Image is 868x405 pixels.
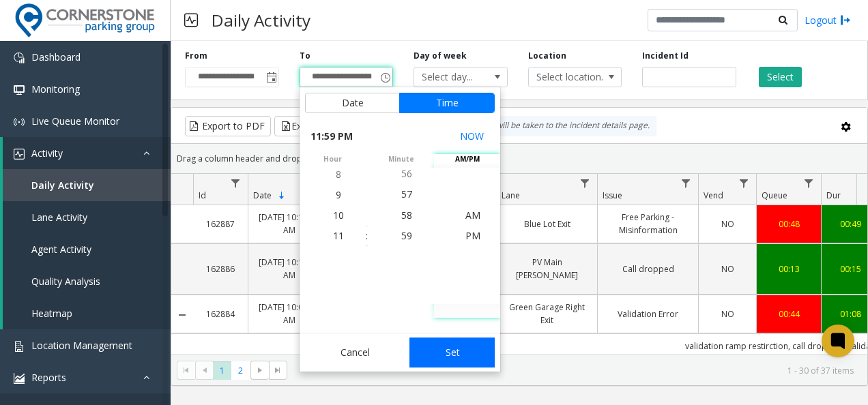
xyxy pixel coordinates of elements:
[31,339,132,352] span: Location Management
[765,217,813,230] a: 00:48
[201,217,240,230] a: 162887
[276,190,287,201] span: Sortable
[840,13,851,27] img: logout
[263,67,278,87] span: Toggle popup
[171,310,193,320] a: Collapse Details
[721,308,734,320] span: NO
[704,190,723,201] span: Vend
[31,50,81,63] span: Dashboard
[3,233,171,265] a: Agent Activity
[505,217,589,230] a: Blue Lot Exit
[765,262,813,275] a: 00:13
[336,168,341,181] span: 8
[800,174,818,192] a: Queue Filter Menu
[414,67,488,87] span: Select day...
[502,190,520,201] span: Lane
[31,307,72,320] span: Heatmap
[14,341,25,352] img: 'icon'
[14,373,25,384] img: 'icon'
[205,3,317,37] h3: Daily Activity
[14,52,25,63] img: 'icon'
[529,67,603,87] span: Select location...
[826,190,841,201] span: Dur
[255,365,265,376] span: Go to the next page
[14,85,25,95] img: 'icon'
[31,147,63,160] span: Activity
[227,174,245,192] a: Id Filter Menu
[295,365,854,376] kendo-pager-info: 1 - 30 of 37 items
[14,149,25,160] img: 'icon'
[274,116,364,136] button: Export to Excel
[721,263,734,275] span: NO
[250,361,269,380] span: Go to the next page
[201,262,240,275] a: 162886
[805,13,851,27] a: Logout
[373,116,656,136] div: By clicking Incident row you will be taken to the incident details page.
[528,50,566,62] label: Location
[606,307,690,320] a: Validation Error
[333,229,344,242] span: 11
[31,211,87,224] span: Lane Activity
[269,361,287,380] span: Go to the last page
[305,337,405,367] button: Cancel
[310,127,353,146] span: 11:59 PM
[707,217,748,230] a: NO
[300,154,366,164] span: hour
[505,301,589,327] a: Green Garage Right Exit
[199,190,206,201] span: Id
[505,256,589,282] a: PV Main [PERSON_NAME]
[31,371,66,384] span: Reports
[257,211,321,237] a: [DATE] 10:14:19 AM
[414,50,467,62] label: Day of week
[3,137,171,169] a: Activity
[606,211,690,237] a: Free Parking - Misinformation
[300,50,310,62] label: To
[14,117,25,127] img: 'icon'
[401,229,412,242] span: 59
[454,124,489,149] button: Select now
[272,365,283,376] span: Go to the last page
[401,208,412,221] span: 58
[253,190,272,201] span: Date
[305,93,400,113] button: Date tab
[333,209,344,222] span: 10
[642,50,689,62] label: Incident Id
[606,262,690,275] a: Call dropped
[31,115,119,127] span: Live Queue Monitor
[465,229,480,242] span: PM
[762,190,787,201] span: Queue
[3,169,171,201] a: Daily Activity
[677,174,695,192] a: Issue Filter Menu
[171,174,867,355] div: Data table
[185,50,207,62] label: From
[185,116,271,136] button: Export to PDF
[759,67,802,87] button: Select
[336,188,341,201] span: 9
[707,307,748,320] a: NO
[399,93,495,113] button: Time tab
[434,154,500,164] span: AM/PM
[257,301,321,327] a: [DATE] 10:09:18 AM
[213,361,231,380] span: Page 1
[257,256,321,282] a: [DATE] 10:12:48 AM
[765,307,813,320] a: 00:44
[401,187,412,200] span: 57
[171,147,867,170] div: Drag a column header and drop it here to group by that column
[184,3,198,37] img: pageIcon
[576,174,594,192] a: Lane Filter Menu
[31,82,80,95] span: Monitoring
[377,67,392,87] span: Toggle popup
[201,307,240,320] a: 162884
[735,174,753,192] a: Vend Filter Menu
[707,262,748,275] a: NO
[603,190,622,201] span: Issue
[231,361,250,380] span: Page 2
[409,337,495,367] button: Set
[3,265,171,297] a: Quality Analysis
[31,275,100,288] span: Quality Analysis
[721,218,734,230] span: NO
[3,201,171,233] a: Lane Activity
